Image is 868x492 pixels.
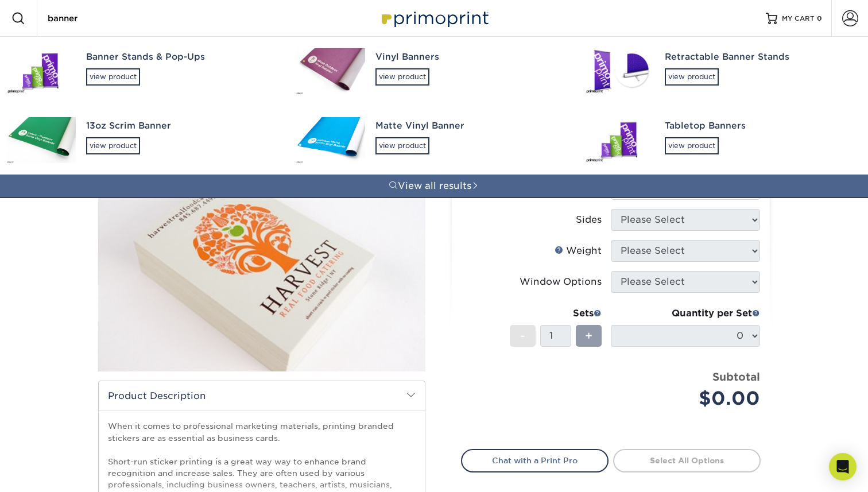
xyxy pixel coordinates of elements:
[86,68,140,86] div: view product
[7,48,76,94] img: Banner Stands & Pop-Ups
[782,14,815,24] span: MY CART
[296,48,365,94] img: Vinyl Banners
[510,307,602,320] div: Sets
[619,385,760,412] div: $0.00
[520,275,602,289] div: Window Options
[817,14,822,22] span: 0
[665,119,854,133] div: Tabletop Banners
[586,117,654,163] img: Tabletop Banners
[613,449,761,472] a: Select All Options
[665,137,719,154] div: view product
[829,453,857,481] div: Open Intercom Messenger
[3,457,98,488] iframe: Google Customer Reviews
[586,48,654,94] img: Retractable Banner Stands
[665,68,719,86] div: view product
[375,51,565,64] div: Vinyl Banners
[289,37,579,106] a: Vinyl Bannersview product
[296,117,365,163] img: Matte Vinyl Banner
[7,117,76,163] img: 13oz Scrim Banner
[99,381,425,410] h2: Product Description
[665,51,854,64] div: Retractable Banner Stands
[461,449,609,472] a: Chat with a Print Pro
[576,213,602,227] div: Sides
[377,6,491,30] img: Primoprint
[375,137,429,154] div: view product
[520,327,525,344] span: -
[579,106,868,175] a: Tabletop Bannersview product
[375,68,429,86] div: view product
[289,106,579,175] a: Matte Vinyl Bannerview product
[86,51,276,64] div: Banner Stands & Pop-Ups
[375,119,565,133] div: Matte Vinyl Banner
[46,11,158,25] input: SEARCH PRODUCTS.....
[86,137,140,154] div: view product
[712,370,760,383] strong: Subtotal
[611,307,760,320] div: Quantity per Set
[555,244,602,258] div: Weight
[98,158,425,384] img: Short Run 01
[86,119,276,133] div: 13oz Scrim Banner
[585,327,592,344] span: +
[579,37,868,106] a: Retractable Banner Standsview product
